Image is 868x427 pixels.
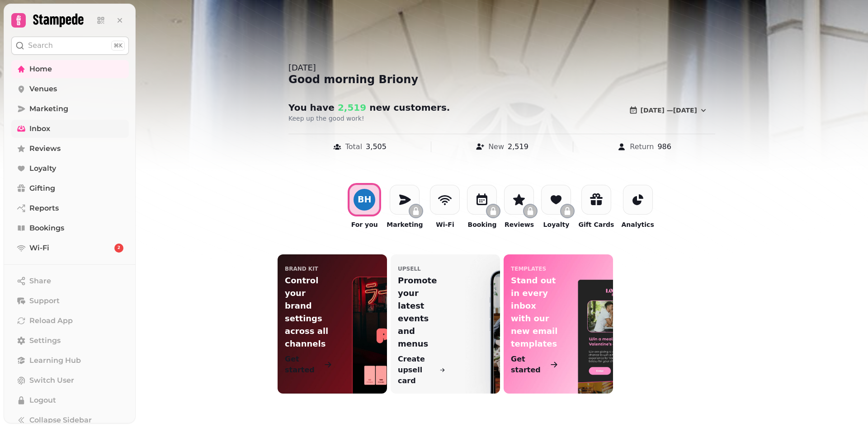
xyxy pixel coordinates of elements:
[29,415,92,426] span: Collapse Sidebar
[285,265,318,272] p: Brand Kit
[29,183,55,194] span: Gifting
[29,375,74,386] span: Switch User
[285,354,322,375] p: Get started
[29,163,56,174] span: Loyalty
[29,395,56,406] span: Logout
[29,355,81,366] span: Learning Hub
[11,199,129,217] a: Reports
[29,315,73,326] span: Reload App
[29,276,51,286] span: Share
[11,219,129,237] a: Bookings
[278,254,387,394] a: Brand KitControl your brand settings across all channelsGet started
[387,220,423,229] p: Marketing
[511,274,558,350] p: Stand out in every inbox with our new email templates
[29,143,61,154] span: Reviews
[335,102,366,113] span: 2,519
[622,101,715,119] button: [DATE] —[DATE]
[11,292,129,310] button: Support
[288,114,520,123] p: Keep up the good work!
[29,123,50,134] span: Inbox
[29,84,57,94] span: Venues
[467,220,496,229] p: Booking
[398,265,421,272] p: upsell
[543,220,570,229] p: Loyalty
[29,296,60,306] span: Support
[11,37,129,55] button: Search⌘K
[511,354,548,375] p: Get started
[11,100,129,118] a: Marketing
[11,80,129,98] a: Venues
[11,120,129,138] a: Inbox
[29,64,52,75] span: Home
[11,332,129,350] a: Settings
[29,335,61,346] span: Settings
[11,160,129,178] a: Loyalty
[288,101,462,114] h2: You have new customer s .
[351,220,378,229] p: For you
[118,245,120,251] span: 2
[29,223,64,234] span: Bookings
[11,179,129,197] a: Gifting
[288,72,715,87] div: Good morning Briony
[11,272,129,290] button: Share
[29,103,68,114] span: Marketing
[511,265,546,272] p: templates
[29,243,49,253] span: Wi-Fi
[28,40,53,51] p: Search
[11,371,129,389] button: Switch User
[505,220,534,229] p: Reviews
[398,354,438,386] p: Create upsell card
[11,391,129,409] button: Logout
[11,312,129,330] button: Reload App
[29,203,59,214] span: Reports
[288,61,715,74] div: [DATE]
[11,239,129,257] a: Wi-Fi2
[11,60,129,78] a: Home
[358,195,372,204] div: B H
[436,220,454,229] p: Wi-Fi
[578,220,614,229] p: Gift Cards
[391,254,500,394] a: upsellPromote your latest events and menusCreate upsell card
[641,107,697,113] span: [DATE] — [DATE]
[11,352,129,370] a: Learning Hub
[621,220,654,229] p: Analytics
[111,41,125,51] div: ⌘K
[285,274,332,350] p: Control your brand settings across all channels
[504,254,613,394] a: templatesStand out in every inbox with our new email templatesGet started
[398,274,445,350] p: Promote your latest events and menus
[11,140,129,158] a: Reviews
